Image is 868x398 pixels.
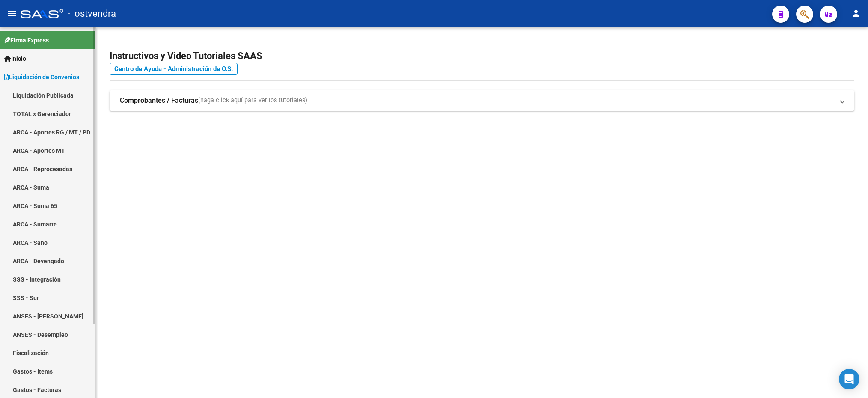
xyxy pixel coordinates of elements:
strong: Comprobantes / Facturas [120,96,198,105]
mat-expansion-panel-header: Comprobantes / Facturas(haga click aquí para ver los tutoriales) [110,90,854,111]
div: Open Intercom Messenger [839,369,859,389]
span: (haga click aquí para ver los tutoriales) [198,96,307,105]
span: - ostvendra [68,4,116,23]
mat-icon: person [851,8,861,18]
span: Inicio [4,54,26,63]
a: Centro de Ayuda - Administración de O.S. [110,63,238,75]
h2: Instructivos y Video Tutoriales SAAS [110,48,854,64]
mat-icon: menu [7,8,17,18]
span: Firma Express [4,36,49,45]
span: Liquidación de Convenios [4,72,79,82]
